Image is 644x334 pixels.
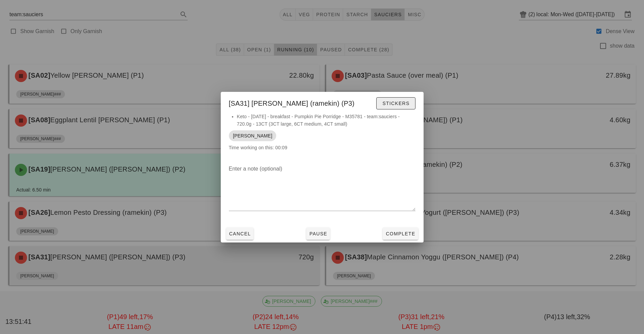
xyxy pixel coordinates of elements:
[376,97,415,109] button: Stickers
[229,231,251,236] span: Cancel
[221,92,424,113] div: [SA31] [PERSON_NAME] (ramekin) (P3)
[233,130,272,141] span: [PERSON_NAME]
[383,228,418,240] button: Complete
[306,228,330,240] button: Pause
[309,231,327,236] span: Pause
[382,101,409,106] span: Stickers
[237,113,415,128] li: Keto - [DATE] - breakfast - Pumpkin Pie Porridge - M35781 - team:sauciers - 720.0g - 13CT (3CT la...
[221,113,424,158] div: Time working on this: 00:09
[226,228,254,240] button: Cancel
[385,231,415,236] span: Complete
